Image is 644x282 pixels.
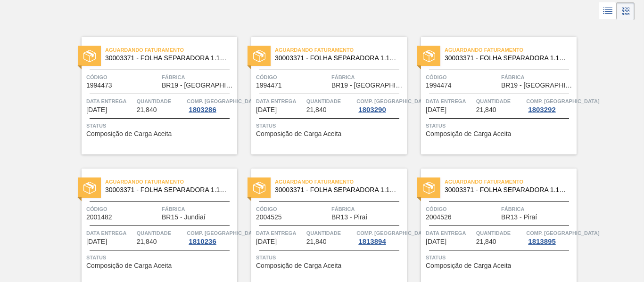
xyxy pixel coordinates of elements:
span: BR19 - Nova Rio [331,82,405,89]
span: 21,840 [137,106,157,113]
span: BR15 - Jundiaí [162,214,206,221]
span: Data entrega [256,228,304,238]
span: 21,840 [306,238,327,245]
span: Status [426,121,574,130]
span: Código [256,204,329,214]
span: Comp. Carga [187,228,260,238]
span: 21,840 [137,238,157,245]
span: Aguardando Faturamento [445,45,577,55]
div: 1813895 [526,238,557,245]
span: Aguardando Faturamento [445,177,577,186]
span: 2004526 [426,214,452,221]
a: statusAguardando Faturamento30003371 - FOLHA SEPARADORA 1.175 mm x 980 mm;Código1994474FábricaBR1... [407,37,577,154]
span: Quantidade [476,228,524,238]
span: 1994471 [256,82,282,89]
span: Aguardando Faturamento [275,45,407,55]
span: BR13 - Piraí [501,214,537,221]
span: Status [86,121,235,130]
span: Aguardando Faturamento [105,45,237,55]
span: Quantidade [306,228,355,238]
span: Fábrica [501,204,574,214]
span: Comp. Carga [187,97,260,106]
span: Composição de Carga Aceita [256,130,341,137]
span: Composição de Carga Aceita [86,130,172,137]
div: 1803292 [526,106,557,113]
span: Status [256,121,405,130]
img: status [423,50,435,62]
span: 27/08/2025 [256,106,277,113]
span: 21,840 [476,238,496,245]
span: Aguardando Faturamento [105,177,237,186]
span: Composição de Carga Aceita [426,130,511,137]
span: 21,840 [476,106,496,113]
span: 1994474 [426,82,452,89]
span: 30003371 - FOLHA SEPARADORA 1.175 mm x 980 mm; [445,186,569,193]
img: status [253,182,265,194]
a: Comp. [GEOGRAPHIC_DATA]1803286 [187,97,235,113]
span: 2004525 [256,214,282,221]
a: Comp. [GEOGRAPHIC_DATA]1813895 [526,228,574,245]
span: Quantidade [137,97,185,106]
span: 30003371 - FOLHA SEPARADORA 1.175 mm x 980 mm; [445,55,569,62]
span: Fábrica [331,204,405,214]
span: Data entrega [426,97,474,106]
div: 1803290 [356,106,388,113]
a: Comp. [GEOGRAPHIC_DATA]1813894 [356,228,405,245]
span: 30003371 - FOLHA SEPARADORA 1.175 mm x 980 mm; [275,186,399,193]
span: Aguardando Faturamento [275,177,407,186]
span: Data entrega [426,228,474,238]
div: Visão em Cards [617,2,635,20]
span: Fábrica [162,204,235,214]
span: Data entrega [256,97,304,106]
span: 30003371 - FOLHA SEPARADORA 1.175 mm x 980 mm; [105,55,230,62]
span: 1994473 [86,82,112,89]
span: BR13 - Piraí [331,214,367,221]
span: 21,840 [306,106,327,113]
a: statusAguardando Faturamento30003371 - FOLHA SEPARADORA 1.175 mm x 980 mm;Código1994473FábricaBR1... [67,37,237,154]
div: 1803286 [187,106,218,113]
span: Código [426,73,499,82]
span: Status [426,253,574,262]
span: Fábrica [501,73,574,82]
span: Comp. Carga [526,228,599,238]
img: status [83,182,96,194]
span: 22/08/2025 [86,106,107,113]
div: 1810236 [187,238,218,245]
span: Código [256,73,329,82]
span: 08/09/2025 [256,238,277,245]
a: statusAguardando Faturamento30003371 - FOLHA SEPARADORA 1.175 mm x 980 mm;Código1994471FábricaBR1... [237,37,407,154]
span: 2001482 [86,214,112,221]
img: status [423,182,435,194]
span: Composição de Carga Aceita [256,262,341,269]
span: BR19 - Nova Rio [501,82,574,89]
span: 30003371 - FOLHA SEPARADORA 1.175 mm x 980 mm; [105,186,230,193]
span: Quantidade [476,97,524,106]
a: Comp. [GEOGRAPHIC_DATA]1810236 [187,228,235,245]
span: Composição de Carga Aceita [86,262,172,269]
img: status [253,50,265,62]
a: Comp. [GEOGRAPHIC_DATA]1803290 [356,97,405,113]
span: Data entrega [86,228,134,238]
a: Comp. [GEOGRAPHIC_DATA]1803292 [526,97,574,113]
span: Comp. Carga [526,97,599,106]
div: 1813894 [356,238,388,245]
span: 10/09/2025 [426,238,446,245]
div: Visão em Lista [599,2,617,20]
span: Status [256,253,405,262]
span: Código [86,73,159,82]
img: status [83,50,96,62]
span: Comp. Carga [356,97,429,106]
span: Código [426,204,499,214]
span: Comp. Carga [356,228,429,238]
span: BR19 - Nova Rio [162,82,235,89]
span: 03/09/2025 [86,238,107,245]
span: Código [86,204,159,214]
span: Quantidade [137,228,185,238]
span: 30003371 - FOLHA SEPARADORA 1.175 mm x 980 mm; [275,55,399,62]
span: Fábrica [162,73,235,82]
span: Quantidade [306,97,355,106]
span: Data entrega [86,97,134,106]
span: 29/08/2025 [426,106,446,113]
span: Fábrica [331,73,405,82]
span: Composição de Carga Aceita [426,262,511,269]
